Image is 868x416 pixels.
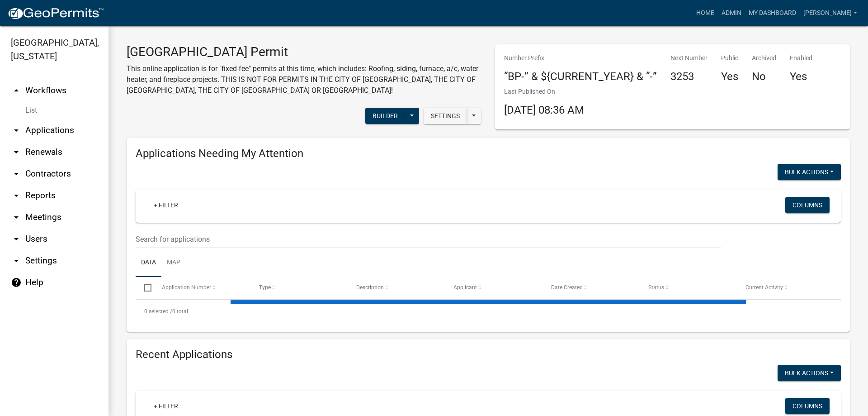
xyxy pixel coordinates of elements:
h4: Recent Applications [136,348,841,361]
datatable-header-cell: Application Number [153,277,250,299]
span: Type [259,284,271,291]
datatable-header-cell: Applicant [445,277,542,299]
input: Search for applications [136,230,721,249]
a: Data [136,249,161,277]
h4: Yes [790,70,812,83]
button: Columns [785,197,830,213]
i: arrow_drop_down [11,190,22,201]
h4: 3253 [670,70,708,83]
p: This online application is for "fixed fee" permits at this time, which includes: Roofing, siding,... [127,63,481,96]
button: Builder [365,108,405,124]
span: [DATE] 08:36 AM [504,104,584,116]
span: Application Number [162,284,211,291]
a: Home [693,5,718,22]
a: My Dashboard [745,5,800,22]
h3: [GEOGRAPHIC_DATA] Permit [127,44,481,60]
a: Map [161,249,186,277]
datatable-header-cell: Description [348,277,445,299]
span: Status [648,284,664,291]
p: Enabled [790,53,812,63]
h4: Yes [721,70,738,83]
span: Description [356,284,384,291]
i: arrow_drop_down [11,234,22,244]
button: Bulk Actions [778,164,841,180]
h4: “BP-” & ${CURRENT_YEAR} & “-” [504,70,657,83]
a: [PERSON_NAME] [800,5,861,22]
a: Admin [718,5,745,22]
i: arrow_drop_up [11,85,22,96]
i: help [11,277,22,288]
h4: No [752,70,776,83]
datatable-header-cell: Date Created [542,277,639,299]
p: Archived [752,53,776,63]
i: arrow_drop_down [11,147,22,158]
button: Settings [424,108,467,124]
div: 0 total [136,300,841,323]
span: Current Activity [745,284,783,291]
p: Next Number [670,53,708,63]
datatable-header-cell: Status [640,277,737,299]
i: arrow_drop_down [11,255,22,266]
p: Last Published On [504,87,584,96]
i: arrow_drop_down [11,168,22,179]
datatable-header-cell: Select [136,277,153,299]
button: Bulk Actions [778,365,841,381]
datatable-header-cell: Current Activity [737,277,834,299]
span: Date Created [551,284,583,291]
datatable-header-cell: Type [250,277,348,299]
button: Columns [785,398,830,414]
p: Public [721,53,738,63]
a: + Filter [146,197,185,213]
p: Number Prefix [504,53,657,63]
span: Applicant [453,284,477,291]
h4: Applications Needing My Attention [136,147,841,160]
a: + Filter [146,398,185,414]
span: 0 selected / [144,308,172,315]
i: arrow_drop_down [11,212,22,223]
i: arrow_drop_down [11,125,22,136]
